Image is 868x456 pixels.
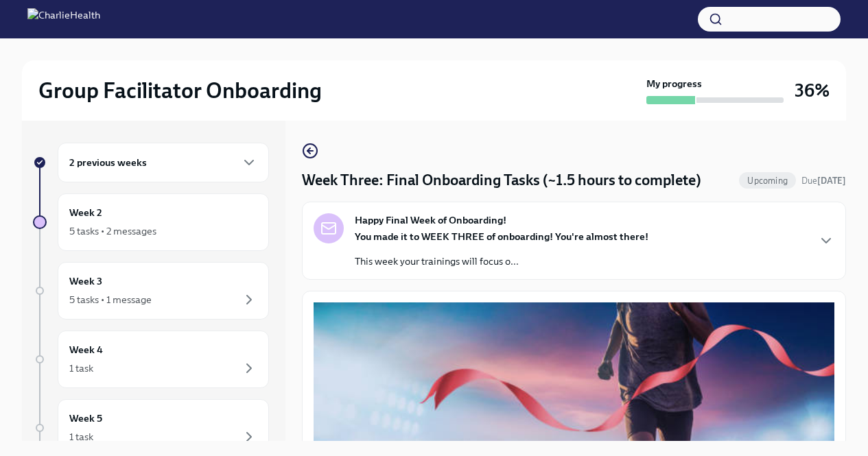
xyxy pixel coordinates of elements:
[33,331,269,388] a: Week 41 task
[58,143,269,182] div: 2 previous weeks
[69,205,102,220] h6: Week 2
[817,176,846,186] strong: [DATE]
[69,411,102,426] h6: Week 5
[33,193,269,251] a: Week 25 tasks • 2 messages
[69,155,147,170] h6: 2 previous weeks
[69,293,152,307] div: 5 tasks • 1 message
[795,78,830,103] h3: 36%
[302,170,701,191] h4: Week Three: Final Onboarding Tasks (~1.5 hours to complete)
[33,262,269,320] a: Week 35 tasks • 1 message
[69,224,156,238] div: 5 tasks • 2 messages
[801,176,846,186] span: Due
[69,342,103,357] h6: Week 4
[739,176,796,186] span: Upcoming
[801,174,846,187] span: September 21st, 2025 10:00
[355,230,648,243] strong: You made it to WEEK THREE of onboarding! You're almost there!
[38,77,322,104] h2: Group Facilitator Onboarding
[355,254,648,268] p: This week your trainings will focus o...
[69,430,93,444] div: 1 task
[27,8,100,30] img: CharlieHealth
[69,361,93,375] div: 1 task
[69,274,102,289] h6: Week 3
[646,77,702,91] strong: My progress
[355,213,506,227] strong: Happy Final Week of Onboarding!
